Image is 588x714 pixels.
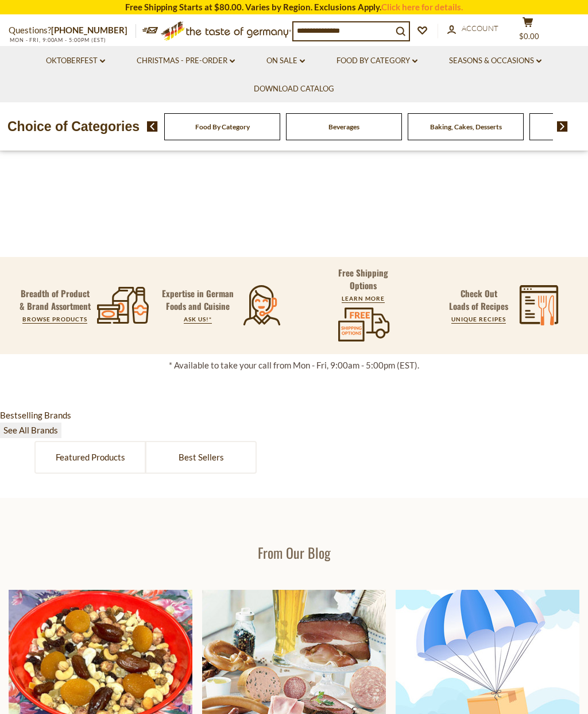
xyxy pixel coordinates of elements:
a: Oktoberfest [46,55,105,67]
a: Featured Products [36,442,145,473]
a: LEARN MORE [342,295,385,302]
a: Click here for details. [381,2,463,12]
a: [PHONE_NUMBER] [51,25,127,35]
span: Account [462,24,498,33]
img: next arrow [557,121,568,132]
a: ASK US!* [184,316,212,323]
a: Seasons & Occasions [449,55,541,67]
h3: From Our Blog [9,544,579,561]
a: Baking, Cakes, Desserts [430,122,502,131]
p: Expertise in German Foods and Cuisine [157,287,239,312]
span: MON - FRI, 9:00AM - 5:00PM (EST) [9,37,106,43]
p: Questions? [9,23,136,38]
p: Breadth of Product & Brand Assortment [19,287,91,312]
p: Free Shipping Options [325,266,401,291]
a: Download Catalog [254,83,334,95]
a: Food By Category [195,122,250,131]
a: BROWSE PRODUCTS [22,316,87,323]
button: $0.00 [510,17,545,45]
a: UNIQUE RECIPES [451,316,506,323]
p: Check Out Loads of Recipes [449,287,508,312]
a: Christmas - PRE-ORDER [137,55,235,67]
a: On Sale [266,55,305,67]
img: previous arrow [147,121,158,132]
a: Beverages [328,122,359,131]
a: Food By Category [336,55,417,67]
a: Best Sellers [146,442,256,473]
a: Account [447,22,498,35]
span: $0.00 [519,32,539,41]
